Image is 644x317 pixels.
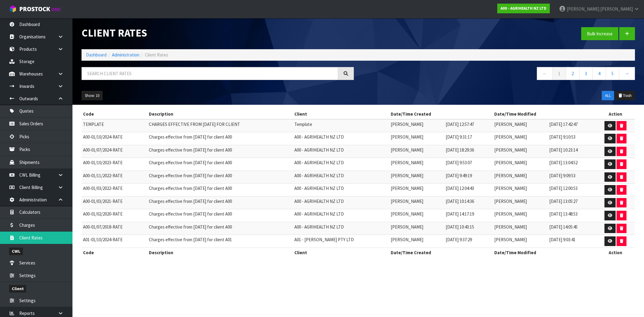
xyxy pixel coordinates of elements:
[389,184,444,197] td: [PERSON_NAME]
[294,198,344,204] span: A00 - AGRIHEALTH NZ LTD
[82,248,147,257] th: Code
[444,145,493,158] td: [DATE] 18:29:36
[294,224,344,230] span: A00 - AGRIHEALTH NZ LTD
[389,209,444,222] td: [PERSON_NAME]
[389,109,493,119] th: Date/Time Created
[147,119,293,132] td: CHARGES EFFECTIVE FROM [DATE] FOR CLIENT
[619,67,635,80] a: →
[293,248,389,257] th: Client
[444,209,493,222] td: [DATE] 14:17:19
[82,184,147,197] td: A00-01/03/2022-RATE
[389,145,444,158] td: [PERSON_NAME]
[444,235,493,248] td: [DATE] 9:37:29
[493,248,596,257] th: Date/Time Modified
[147,109,293,119] th: Description
[548,119,596,132] td: [DATE] 17:42:47
[548,132,596,145] td: [DATE] 9:10:53
[493,196,548,209] td: [PERSON_NAME]
[553,67,566,80] a: 1
[501,6,546,11] strong: A00 - AGRIHEALTH NZ LTD
[600,6,633,12] span: [PERSON_NAME]
[389,119,444,132] td: [PERSON_NAME]
[444,132,493,145] td: [DATE] 9:31:17
[493,158,548,171] td: [PERSON_NAME]
[596,109,635,119] th: Action
[444,196,493,209] td: [DATE] 10:14:36
[294,237,354,242] span: A01 - [PERSON_NAME] PTY LTD
[493,222,548,235] td: [PERSON_NAME]
[82,145,147,158] td: A00-01/07/2024-RATE
[294,211,344,217] span: A00 - AGRIHEALTH NZ LTD
[147,235,293,248] td: Charges effective from [DATE] for client A01
[389,158,444,171] td: [PERSON_NAME]
[9,5,17,13] img: cube-alt.png
[82,209,147,222] td: A00-01/02/2020-RATE
[363,67,635,82] nav: Page navigation
[444,222,493,235] td: [DATE] 10:43:15
[596,248,635,257] th: Action
[493,132,548,145] td: [PERSON_NAME]
[493,235,548,248] td: [PERSON_NAME]
[147,184,293,197] td: Charges effective from [DATE] for client A00
[606,67,619,80] a: 5
[548,171,596,184] td: [DATE] 9:09:53
[548,184,596,197] td: [DATE] 12:00:53
[548,145,596,158] td: [DATE] 10:23:14
[389,248,493,257] th: Date/Time Created
[9,285,26,293] span: Client
[82,222,147,235] td: A00-01/07/2018-RATE
[294,185,344,191] span: A00 - AGRIHEALTH NZ LTD
[389,171,444,184] td: [PERSON_NAME]
[581,27,618,40] button: Bulk Increase
[147,132,293,145] td: Charges effective from [DATE] for client A00
[444,119,493,132] td: [DATE] 12:57:47
[294,134,344,140] span: A00 - AGRIHEALTH NZ LTD
[19,5,50,13] span: ProStock
[493,209,548,222] td: [PERSON_NAME]
[82,67,338,80] input: Search client rates
[51,7,61,12] small: WMS
[493,109,596,119] th: Date/Time Modified
[537,67,553,80] a: ←
[82,109,147,119] th: Code
[82,119,147,132] td: TEMPLATE
[82,235,147,248] td: A01-01/10/2024-RATE
[147,158,293,171] td: Charges effective from [DATE] for client A00
[389,222,444,235] td: [PERSON_NAME]
[147,171,293,184] td: Charges effective from [DATE] for client A00
[602,91,614,101] button: ALL
[82,196,147,209] td: A00-01/03/2021-RATE
[147,222,293,235] td: Charges effective from [DATE] for client A00
[493,171,548,184] td: [PERSON_NAME]
[147,145,293,158] td: Charges effective from [DATE] for client A00
[592,67,606,80] a: 4
[493,184,548,197] td: [PERSON_NAME]
[112,52,139,58] a: Administration
[389,196,444,209] td: [PERSON_NAME]
[548,222,596,235] td: [DATE] 14:05:45
[147,196,293,209] td: Charges effective from [DATE] for client A00
[615,91,635,101] button: Trash
[548,209,596,222] td: [DATE] 13:48:53
[497,4,550,13] a: A00 - AGRIHEALTH NZ LTD
[548,158,596,171] td: [DATE] 13:04:52
[294,173,344,178] span: A00 - AGRIHEALTH NZ LTD
[82,171,147,184] td: A00-01/11/2022-RATE
[493,119,548,132] td: [PERSON_NAME]
[444,184,493,197] td: [DATE] 12:04:43
[444,158,493,171] td: [DATE] 9:53:07
[145,52,168,58] span: Client Rates
[294,121,312,127] span: Template
[444,171,493,184] td: [DATE] 9:49:19
[147,248,293,257] th: Description
[389,235,444,248] td: [PERSON_NAME]
[9,248,23,255] span: CWL
[567,6,599,12] span: [PERSON_NAME]
[82,27,354,39] h1: Client Rates
[82,91,103,101] button: Show: 10
[147,209,293,222] td: Charges effective from [DATE] for client A00
[82,132,147,145] td: A00-01/10/2024-RATE
[293,109,389,119] th: Client
[86,52,107,58] a: Dashboard
[389,132,444,145] td: [PERSON_NAME]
